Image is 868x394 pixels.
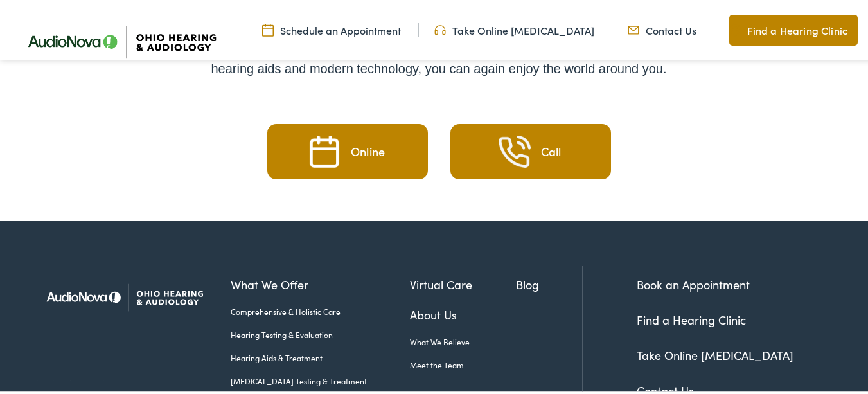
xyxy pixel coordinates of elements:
a: Schedule an Appointment [262,21,401,35]
a: Take Online [MEDICAL_DATA] [434,21,594,35]
a: Virtual Care [410,274,516,291]
a: Comprehensive & Holistic Care [231,304,411,316]
a: Find a Hearing Clinic [637,310,746,326]
a: What We Believe [410,334,516,346]
img: Map pin icon to find Ohio Hearing & Audiology in Cincinnati, OH [729,21,741,36]
div: Call [541,144,562,156]
img: Take an Online Hearing Test [499,134,531,166]
a: Schedule an Appointment Online [267,122,428,177]
a: Take an Online Hearing Test Call [450,122,611,177]
img: Schedule an Appointment [308,134,341,166]
a: Take Online [MEDICAL_DATA] [637,345,793,361]
div: Online [351,144,385,156]
img: Mail icon representing email contact with Ohio Hearing in Cincinnati, OH [628,21,639,35]
a: Hearing Testing & Evaluation [231,327,411,339]
img: Calendar Icon to schedule a hearing appointment in Cincinnati, OH [262,21,274,35]
a: Meet the Team [410,357,516,369]
a: What We Offer [231,274,411,291]
a: Hearing Aids & Treatment [231,350,411,362]
img: Ohio Hearing & Audiology [35,264,212,327]
a: Find a Hearing Clinic [729,13,858,44]
img: Headphones icone to schedule online hearing test in Cincinnati, OH [434,21,446,35]
a: [MEDICAL_DATA] Testing & Treatment [231,373,411,385]
a: Contact Us [628,21,696,35]
a: About Us [410,304,516,321]
a: Book an Appointment [637,274,750,291]
a: Blog [516,274,583,291]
